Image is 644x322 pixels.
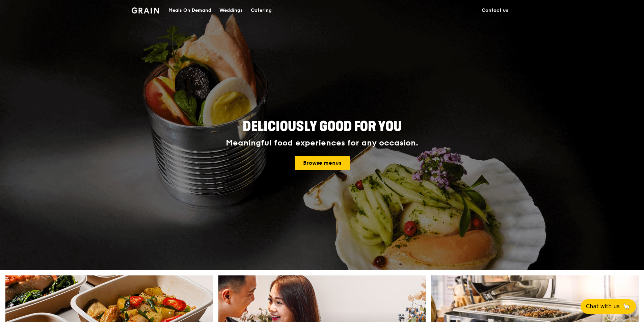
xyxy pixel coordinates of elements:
a: Browse menus [295,156,350,170]
div: Meaningful food experiences for any occasion. [200,138,444,148]
div: Meals On Demand [168,0,211,21]
span: Chat with us [586,302,620,311]
span: 🦙 [622,302,630,311]
button: Chat with us🦙 [581,299,636,314]
a: Contact us [478,0,512,21]
div: Weddings [219,0,243,21]
span: Deliciously good for you [243,118,402,135]
a: Weddings [215,0,247,21]
a: Catering [247,0,276,21]
img: Grain [132,7,159,14]
div: Catering [251,0,272,21]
